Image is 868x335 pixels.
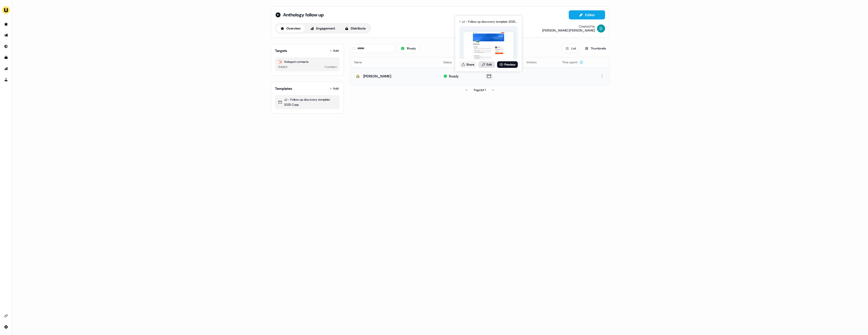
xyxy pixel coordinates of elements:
button: Overview [276,24,305,33]
button: Distribute [340,24,370,33]
img: asset preview [464,32,513,60]
a: Go to integrations [2,312,10,320]
a: Preview [497,61,518,68]
div: 1 contact [324,64,337,69]
div: Templates [275,86,292,91]
div: [PERSON_NAME] [363,74,391,79]
button: List [562,44,579,53]
div: Hubspot contacts [278,59,337,64]
button: Status [443,58,458,67]
a: Edit [478,61,495,68]
div: Targets [275,48,287,53]
button: Add [329,85,340,92]
a: Go to integrations [2,323,10,331]
a: Go to prospects [2,20,10,28]
a: Go to Inbound [2,42,10,50]
img: David [597,24,605,33]
button: Engagement [306,24,339,33]
div: JJ - Follow up discovery template 2025 Copy [278,97,337,107]
div: Ready [449,74,459,79]
a: Go to attribution [2,65,10,73]
button: Thumbnails [581,44,609,53]
button: Name [354,58,368,67]
div: JJ - Follow up discovery template 2025 Copy for [PERSON_NAME] (overridden) [462,19,518,24]
span: Anthology follow up [283,12,324,18]
button: Time spent [562,58,583,67]
a: Go to templates [2,53,10,62]
button: Visitors [526,58,543,67]
button: Share [459,61,476,68]
div: Page 1 of 1 [474,88,486,93]
div: [PERSON_NAME] [PERSON_NAME] [542,29,595,33]
button: Add [329,47,340,54]
a: Go to experiments [2,76,10,84]
button: Editor [569,10,605,19]
a: Go to outbound experience [2,31,10,39]
button: 1Ready [397,44,419,53]
div: Created by [579,24,595,29]
div: Added [278,64,287,69]
a: Editor [569,13,605,18]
